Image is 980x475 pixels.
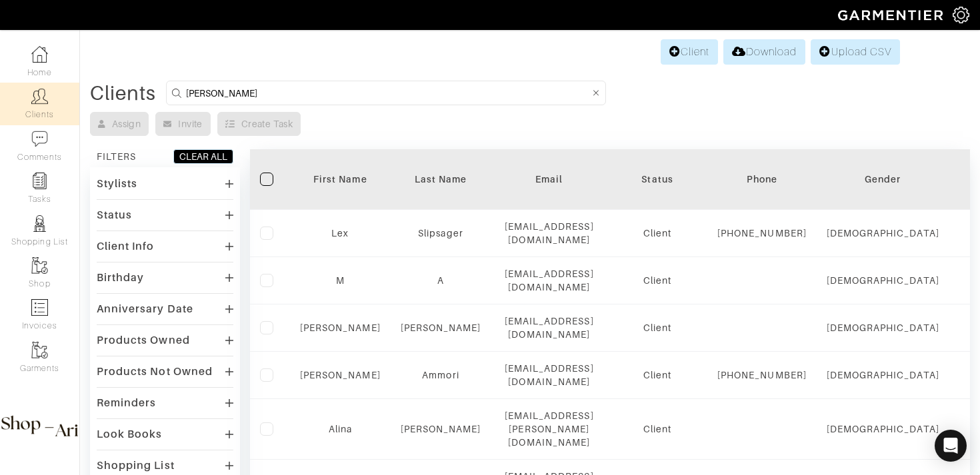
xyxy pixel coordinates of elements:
div: [DEMOGRAPHIC_DATA] [827,368,939,382]
th: Toggle SortBy [391,149,491,210]
div: Client Info [97,240,155,253]
img: garmentier-logo-header-white-b43fb05a5012e4ada735d5af1a66efaba907eab6374d6393d1fbf88cb4ef424d.png [831,3,953,27]
div: Look Books [97,428,163,441]
div: Stylists [97,177,137,191]
div: Status [97,209,132,222]
div: Products Not Owned [97,365,213,378]
img: clients-icon-6bae9207a08558b7cb47a8932f037763ab4055f8c8b6bfacd5dc20c3e0201464.png [31,88,48,105]
a: [PERSON_NAME] [401,322,481,333]
div: Client [617,227,697,240]
th: Toggle SortBy [817,149,949,210]
div: Status [617,173,697,186]
div: [EMAIL_ADDRESS][DOMAIN_NAME] [501,314,597,341]
a: [PERSON_NAME] [300,370,381,380]
div: [DEMOGRAPHIC_DATA] [827,321,939,334]
img: reminder-icon-8004d30b9f0a5d33ae49ab947aed9ed385cf756f9e5892f1edd6e32f2345188e.png [31,173,48,189]
div: [EMAIL_ADDRESS][DOMAIN_NAME] [501,267,597,294]
img: dashboard-icon-dbcd8f5a0b271acd01030246c82b418ddd0df26cd7fceb0bd07c9910d44c42f6.png [31,46,48,63]
div: Client [617,274,697,287]
a: Lex [331,228,349,238]
div: Open Intercom Messenger [935,430,967,462]
a: Alina [329,424,352,434]
div: Email [501,173,597,186]
input: Search by name, email, phone, city, or state [186,85,590,101]
div: Last Name [401,173,481,186]
th: Toggle SortBy [607,149,707,210]
a: Download [723,39,805,65]
div: CLEAR ALL [179,150,227,163]
img: garments-icon-b7da505a4dc4fd61783c78ac3ca0ef83fa9d6f193b1c9dc38574b1d14d53ca28.png [31,257,48,274]
div: Clients [90,87,156,100]
div: Gender [827,173,939,186]
div: Anniversary Date [97,302,193,316]
div: Client [617,321,697,334]
div: [DEMOGRAPHIC_DATA] [827,274,939,287]
img: gear-icon-white-bd11855cb880d31180b6d7d6211b90ccbf57a29d726f0c71d8c61bd08dd39cc2.png [953,7,969,23]
div: [EMAIL_ADDRESS][DOMAIN_NAME] [501,362,597,388]
div: Client [617,422,697,436]
div: Phone [717,173,807,186]
img: orders-icon-0abe47150d42831381b5fb84f609e132dff9fe21cb692f30cb5eec754e2cba89.png [31,299,48,316]
div: [EMAIL_ADDRESS][DOMAIN_NAME] [501,220,597,246]
div: Birthday [97,271,144,284]
div: [PHONE_NUMBER] [717,227,807,240]
a: [PERSON_NAME] [401,424,481,434]
div: [PHONE_NUMBER] [717,368,807,382]
div: FILTERS [97,150,136,163]
img: garments-icon-b7da505a4dc4fd61783c78ac3ca0ef83fa9d6f193b1c9dc38574b1d14d53ca28.png [31,342,48,358]
div: Client [617,368,697,382]
a: Upload CSV [811,39,900,65]
div: Reminders [97,396,156,410]
a: A [437,275,444,286]
a: Slipsager [418,228,463,238]
div: [DEMOGRAPHIC_DATA] [827,227,939,240]
a: Client [661,39,718,65]
button: CLEAR ALL [173,149,233,164]
a: Ammori [422,370,459,380]
div: Products Owned [97,334,190,347]
div: [DEMOGRAPHIC_DATA] [827,422,939,436]
div: Shopping List [97,459,175,472]
a: M [336,275,345,286]
a: [PERSON_NAME] [300,322,381,333]
img: comment-icon-a0a6a9ef722e966f86d9cbdc48e553b5cf19dbc54f86b18d962a5391bc8f6eb6.png [31,131,48,147]
img: stylists-icon-eb353228a002819b7ec25b43dbf5f0378dd9e0616d9560372ff212230b889e62.png [31,215,48,232]
div: [EMAIL_ADDRESS][PERSON_NAME][DOMAIN_NAME] [501,409,597,449]
div: First Name [300,173,381,186]
th: Toggle SortBy [290,149,391,210]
